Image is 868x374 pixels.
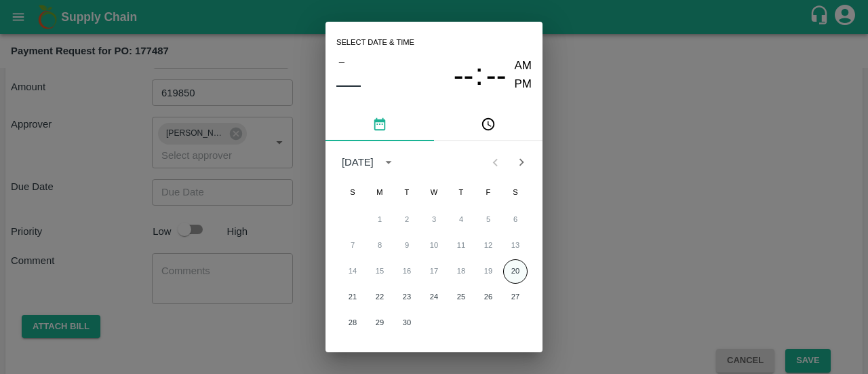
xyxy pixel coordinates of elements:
button: 23 [395,285,419,310]
button: 26 [476,285,500,310]
button: PM [515,75,532,94]
button: –– [336,71,361,98]
span: Sunday [340,179,365,206]
button: -- [454,57,474,93]
span: Friday [476,179,500,206]
button: 25 [449,285,473,310]
button: Next month [509,149,534,175]
button: 29 [368,311,392,335]
button: 24 [422,285,446,310]
button: 28 [340,311,365,335]
button: 27 [503,285,528,310]
button: calendar view is open, switch to year view [378,151,399,173]
span: Select date & time [336,33,414,53]
button: pick date [325,109,434,141]
span: Monday [368,179,392,206]
button: – [336,53,347,71]
button: AM [515,57,532,75]
span: Wednesday [422,179,446,206]
button: 22 [368,285,392,310]
div: [DATE] [342,155,374,170]
span: Tuesday [395,179,419,206]
span: -- [454,58,474,93]
span: : [475,57,483,93]
span: -- [486,58,507,93]
button: 21 [340,285,365,310]
button: 30 [395,311,419,335]
span: – [339,53,344,71]
span: Thursday [449,179,473,206]
button: 20 [503,259,528,284]
button: pick time [434,109,542,141]
button: -- [486,57,507,93]
span: Saturday [503,179,528,206]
